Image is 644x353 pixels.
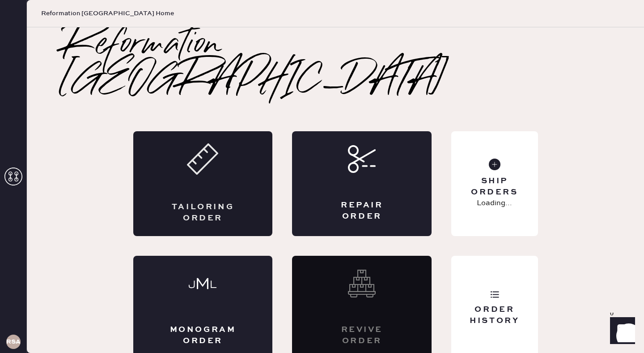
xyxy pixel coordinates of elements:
div: Repair Order [328,200,396,222]
div: Order History [458,304,530,327]
div: Revive order [328,324,396,347]
div: Ship Orders [458,176,530,198]
h3: RSA [6,339,21,345]
span: Reformation [GEOGRAPHIC_DATA] Home [41,9,174,18]
div: Monogram Order [169,324,237,347]
div: Tailoring Order [169,202,237,224]
h2: Reformation [GEOGRAPHIC_DATA] [63,27,608,99]
iframe: Front Chat [602,313,640,351]
p: Loading... [477,198,512,209]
